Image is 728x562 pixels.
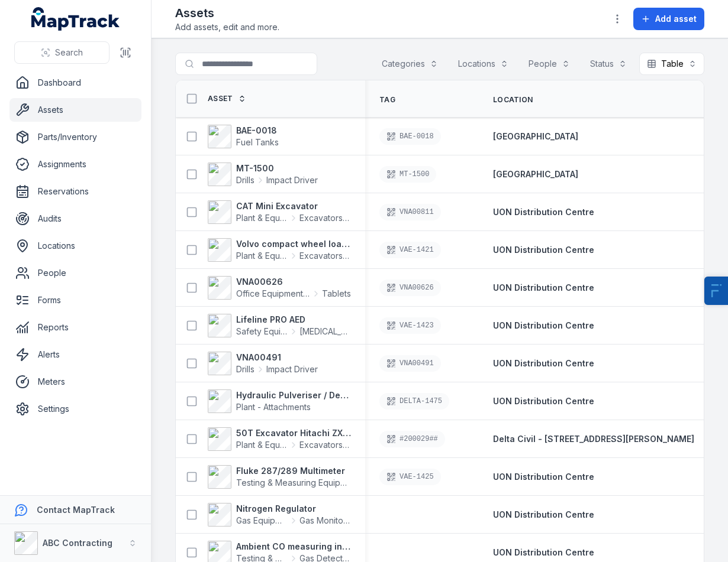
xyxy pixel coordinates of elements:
a: UON Distribution Centre [493,244,594,256]
strong: VNA00491 [236,352,318,363]
span: Search [55,47,83,59]
a: Locations [9,234,141,258]
a: Hydraulic Pulveriser / Demolition ShearPlant - Attachments [208,389,351,413]
button: Table [639,53,704,75]
a: Assignments [9,152,141,176]
span: Location [493,95,533,105]
span: Add asset [655,13,697,25]
span: Testing & Measuring Equipment [236,477,359,488]
span: Excavators & Plant [299,439,351,451]
span: Gas Equipment [236,515,288,527]
span: Plant & Equipment [236,439,288,451]
span: UON Distribution Centre [493,509,594,519]
a: Parts/Inventory [9,125,141,149]
span: Excavators & Plant [299,212,351,224]
a: Volvo compact wheel loaderPlant & EquipmentExcavators & Plant [208,238,351,262]
span: Delta Civil - [STREET_ADDRESS][PERSON_NAME] [493,434,694,444]
a: Nitrogen RegulatorGas EquipmentGas Monitors - Methane [208,503,351,527]
a: UON Distribution Centre [493,282,594,294]
span: UON Distribution Centre [493,547,594,557]
span: [MEDICAL_DATA] [299,326,351,337]
span: UON Distribution Centre [493,472,594,482]
a: UON Distribution Centre [493,395,594,407]
a: CAT Mini ExcavatorPlant & EquipmentExcavators & Plant [208,200,351,224]
span: Safety Equipment [236,326,288,337]
a: Reservations [9,180,141,203]
button: Search [14,41,109,64]
strong: CAT Mini Excavator [236,200,351,212]
a: [GEOGRAPHIC_DATA] [493,131,578,142]
span: Plant & Equipment [236,250,288,262]
strong: Contact MapTrack [37,505,115,515]
strong: Fluke 287/289 Multimeter [236,465,351,477]
span: Impact Driver [266,363,318,375]
span: Tablets [322,288,351,300]
a: MT-1500DrillsImpact Driver [208,163,318,186]
a: 50T Excavator Hitachi ZX350Plant & EquipmentExcavators & Plant [208,427,351,451]
div: VAE-1423 [379,317,441,334]
span: Fuel Tanks [236,137,279,147]
a: Alerts [9,343,141,366]
span: UON Distribution Centre [493,282,594,293]
button: Add asset [633,8,704,30]
a: Audits [9,207,141,230]
button: People [521,53,578,75]
a: People [9,261,141,285]
strong: 50T Excavator Hitachi ZX350 [236,427,351,439]
strong: ABC Contracting [43,538,112,548]
div: VNA00491 [379,355,441,372]
a: UON Distribution Centre [493,358,594,369]
strong: VNA00626 [236,276,351,288]
div: BAE-0018 [379,128,441,145]
a: Assets [9,98,141,122]
span: Drills [236,363,255,375]
span: UON Distribution Centre [493,396,594,406]
span: Add assets, edit and more. [175,21,279,33]
span: Plant & Equipment [236,212,288,224]
a: MapTrack [31,7,120,31]
a: Fluke 287/289 MultimeterTesting & Measuring Equipment [208,465,351,489]
a: UON Distribution Centre [493,509,594,521]
a: BAE-0018Fuel Tanks [208,125,279,148]
div: VNA00626 [379,280,441,296]
a: Forms [9,288,141,312]
span: Asset [208,94,233,103]
strong: MT-1500 [236,163,318,174]
a: Settings [9,397,141,421]
span: Drills [236,174,255,186]
div: VAE-1425 [379,469,441,485]
div: VAE-1421 [379,242,441,258]
a: Asset [208,94,246,103]
span: Office Equipment & IT [236,288,310,300]
span: UON Distribution Centre [493,245,594,255]
a: VNA00626Office Equipment & ITTablets [208,276,351,300]
a: Dashboard [9,71,141,95]
a: UON Distribution Centre [493,471,594,483]
a: Delta Civil - [STREET_ADDRESS][PERSON_NAME] [493,433,694,445]
a: Reports [9,316,141,339]
a: [GEOGRAPHIC_DATA] [493,168,578,180]
strong: Ambient CO measuring instrument [236,541,351,553]
span: Plant - Attachments [236,402,311,412]
a: UON Distribution Centre [493,547,594,558]
a: VNA00491DrillsImpact Driver [208,352,318,375]
a: UON Distribution Centre [493,320,594,332]
h2: Assets [175,5,279,21]
span: UON Distribution Centre [493,358,594,368]
a: UON Distribution Centre [493,206,594,218]
span: Gas Monitors - Methane [299,515,351,527]
strong: Nitrogen Regulator [236,503,351,515]
span: UON Distribution Centre [493,320,594,330]
span: Tag [379,95,395,105]
a: Meters [9,370,141,394]
div: DELTA-1475 [379,393,449,410]
div: #200029## [379,431,445,447]
span: Excavators & Plant [299,250,351,262]
strong: Volvo compact wheel loader [236,238,351,250]
span: [GEOGRAPHIC_DATA] [493,169,578,179]
strong: Lifeline PRO AED [236,314,351,326]
span: [GEOGRAPHIC_DATA] [493,131,578,141]
strong: Hydraulic Pulveriser / Demolition Shear [236,389,351,401]
div: VNA00811 [379,204,441,220]
span: UON Distribution Centre [493,207,594,217]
